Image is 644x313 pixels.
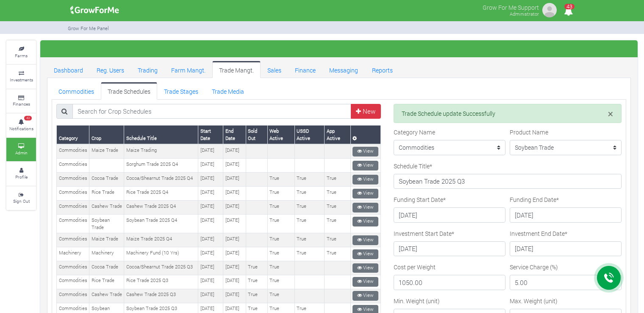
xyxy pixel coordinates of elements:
[608,107,613,120] span: ×
[89,215,124,233] td: Soybean Trade
[261,61,288,78] a: Sales
[560,2,577,21] i: Notifications
[394,104,622,123] div: Trade Schedule update Successfully
[288,61,322,78] a: Finance
[124,247,198,261] td: Machinery Fund (10 Yrs)
[223,247,246,261] td: [DATE]
[89,187,124,201] td: Rice Trade
[57,289,89,303] td: Commodities
[124,159,198,173] td: Sorghum Trade 2025 Q4
[353,175,378,184] a: View
[353,147,378,156] a: View
[15,53,28,59] small: Farms
[89,126,124,144] th: Crop
[294,173,324,187] td: True
[267,215,294,233] td: True
[394,296,440,305] label: Min. Weight (unit)
[212,61,261,78] a: Trade Mangt.
[294,187,324,201] td: True
[198,173,223,187] td: [DATE]
[541,2,558,19] img: growforme image
[564,4,575,9] span: 43
[267,126,294,144] th: Web Active
[353,277,378,287] a: View
[89,201,124,215] td: Cashew Trade
[267,187,294,201] td: True
[6,138,36,161] a: Admin
[294,126,324,144] th: USSD Active
[223,289,246,303] td: [DATE]
[57,215,89,233] td: Commodities
[89,247,124,261] td: Machinery
[353,235,378,245] a: View
[198,261,223,275] td: [DATE]
[267,289,294,303] td: True
[52,82,101,99] a: Commodities
[89,275,124,289] td: Rice Trade
[198,159,223,173] td: [DATE]
[267,261,294,275] td: True
[13,198,30,204] small: Sign Out
[72,104,352,119] input: Search for Crop Schedules
[15,150,28,156] small: Admin
[67,2,122,19] img: growforme image
[198,247,223,261] td: [DATE]
[124,289,198,303] td: Cashew Trade 2025 Q3
[365,61,400,78] a: Reports
[57,275,89,289] td: Commodities
[294,201,324,215] td: True
[394,229,454,238] label: Investment Start Date
[267,201,294,215] td: True
[294,215,324,233] td: True
[124,215,198,233] td: Soybean Trade 2025 Q4
[89,261,124,275] td: Cocoa Trade
[223,201,246,215] td: [DATE]
[394,128,435,137] label: Category Name
[13,101,30,107] small: Finances
[24,116,32,121] span: 43
[205,82,251,99] a: Trade Media
[90,61,131,78] a: Reg. Users
[10,77,33,83] small: Investments
[510,195,559,204] label: Funding End Date
[223,261,246,275] td: [DATE]
[198,187,223,201] td: [DATE]
[124,173,198,187] td: Cocoa/Shearnut Trade 2025 Q4
[223,215,246,233] td: [DATE]
[325,201,351,215] td: True
[510,229,567,238] label: Investment End Date
[124,144,198,158] td: Maize Trading
[510,128,548,137] label: Product Name
[198,289,223,303] td: [DATE]
[322,61,365,78] a: Messaging
[394,195,446,204] label: Funding Start Date
[246,275,267,289] td: True
[124,126,198,144] th: Schedule Title
[223,144,246,158] td: [DATE]
[325,173,351,187] td: True
[198,215,223,233] td: [DATE]
[608,109,613,119] button: Close
[267,233,294,247] td: True
[325,215,351,233] td: True
[124,187,198,201] td: Rice Trade 2025 Q4
[223,187,246,201] td: [DATE]
[325,247,351,261] td: True
[164,61,212,78] a: Farm Mangt.
[89,289,124,303] td: Cashew Trade
[353,291,378,301] a: View
[394,263,436,271] label: Cost per Weight
[124,233,198,247] td: Maize Trade 2025 Q4
[57,201,89,215] td: Commodities
[6,89,36,113] a: Finances
[157,82,205,99] a: Trade Stages
[223,173,246,187] td: [DATE]
[510,263,558,271] label: Service Charge (%)
[353,189,378,198] a: View
[6,187,36,210] a: Sign Out
[294,247,324,261] td: True
[57,233,89,247] td: Commodities
[6,114,36,137] a: 43 Notifications
[353,263,378,273] a: View
[325,233,351,247] td: True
